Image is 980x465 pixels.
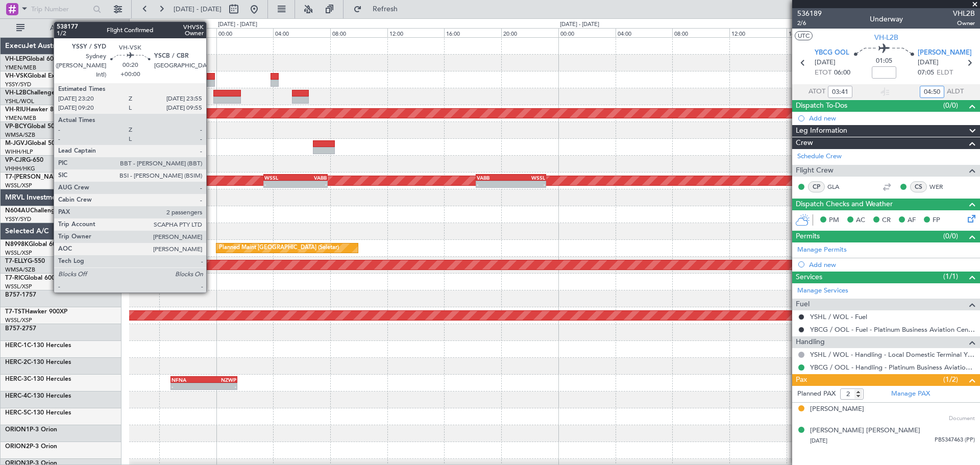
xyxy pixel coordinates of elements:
span: HERC-2 [5,359,27,365]
a: Schedule Crew [797,152,842,162]
a: WSSL/XSP [5,182,32,189]
span: Pax [796,374,807,386]
a: YMEN/MEB [5,64,36,71]
a: Manage Services [797,286,848,296]
a: VP-CJRG-650 [5,157,43,163]
div: - [264,181,296,187]
div: 16:00 [787,28,844,37]
a: HERC-4C-130 Hercules [5,393,71,399]
span: 06:00 [834,68,850,78]
a: ORION2P-3 Orion [5,444,57,450]
span: [DATE] [810,437,827,445]
span: HERC-5 [5,410,27,416]
a: YBCG / OOL - Fuel - Platinum Business Aviation Centre YBCG / OOL [810,325,975,334]
div: 20:00 [501,28,558,37]
a: VH-LEPGlobal 6000 [5,56,61,62]
div: Add new [809,260,975,269]
div: 16:00 [102,28,159,37]
div: 12:00 [729,28,787,37]
div: VABB [296,175,327,181]
a: WIHH/HLP [5,148,33,156]
a: ORION1P-3 Orion [5,427,57,433]
a: YBCG / OOL - Handling - Platinum Business Aviation Centre YBCG / OOL [810,363,975,372]
div: 16:00 [444,28,501,37]
span: VH-L2B [5,90,27,96]
span: T7-TST [5,309,25,315]
span: [DATE] [918,58,939,68]
span: T7-RIC [5,275,24,281]
div: [DATE] - [DATE] [218,20,257,29]
span: ETOT [815,68,831,78]
span: 536189 [797,8,822,19]
a: Manage Permits [797,245,847,255]
a: YSHL / WOL - Fuel [810,312,867,321]
div: - [171,383,204,389]
a: YMEN/MEB [5,114,36,122]
div: 08:00 [672,28,729,37]
a: HERC-1C-130 Hercules [5,342,71,349]
div: CS [910,181,927,192]
span: [DATE] - [DATE] [174,5,222,14]
div: Planned Maint [GEOGRAPHIC_DATA] (Seletar) [219,240,339,256]
a: YSHL / WOL - Handling - Local Domestic Terminal YSHL / WOL [810,350,975,359]
span: HERC-1 [5,342,27,349]
a: VH-RIUHawker 800XP [5,107,68,113]
span: YBCG OOL [815,48,849,58]
div: 00:00 [558,28,616,37]
div: - [477,181,511,187]
div: 12:00 [387,28,445,37]
span: VH-L2B [874,32,898,43]
a: YSSY/SYD [5,215,31,223]
a: VH-VSKGlobal Express XRS [5,73,84,79]
span: M-JGVJ [5,140,28,146]
a: HERC-2C-130 Hercules [5,359,71,365]
input: Trip Number [31,2,90,17]
span: HERC-3 [5,376,27,382]
span: VH-VSK [5,73,28,79]
span: 01:05 [876,56,892,66]
span: N8998K [5,241,29,248]
span: PB5347463 (PP) [935,436,975,445]
span: PM [829,215,839,226]
div: [DATE] - [DATE] [131,20,170,29]
div: [PERSON_NAME] [PERSON_NAME] [810,426,920,436]
span: Owner [953,19,975,28]
span: [DATE] [815,58,836,68]
a: YSSY/SYD [5,81,31,88]
span: (0/0) [943,231,958,241]
span: Flight Crew [796,165,834,177]
div: Add new [809,114,975,123]
div: 04:00 [273,28,330,37]
a: WSSL/XSP [5,283,32,290]
span: (1/2) [943,374,958,385]
a: WMSA/SZB [5,131,35,139]
span: T7-[PERSON_NAME] [5,174,64,180]
a: T7-[PERSON_NAME]Global 7500 [5,174,99,180]
span: ATOT [808,87,825,97]
a: HERC-5C-130 Hercules [5,410,71,416]
a: YSHL/WOL [5,97,34,105]
span: VHL2B [953,8,975,19]
span: 2/6 [797,19,822,28]
span: T7-ELLY [5,258,28,264]
span: Dispatch Checks and Weather [796,199,893,210]
a: T7-TSTHawker 900XP [5,309,67,315]
div: NZWP [204,377,236,383]
span: ELDT [937,68,953,78]
span: CR [882,215,891,226]
div: CP [808,181,825,192]
span: Document [949,414,975,423]
input: --:-- [920,86,944,98]
span: Refresh [364,6,407,13]
span: Services [796,272,822,283]
span: VH-RIU [5,107,26,113]
span: All Aircraft [27,25,108,32]
input: --:-- [828,86,852,98]
a: WSSL/XSP [5,316,32,324]
div: [DATE] - [DATE] [560,20,599,29]
span: AC [856,215,865,226]
div: 00:00 [216,28,274,37]
span: (0/0) [943,100,958,111]
span: Handling [796,336,825,348]
label: Planned PAX [797,389,836,399]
